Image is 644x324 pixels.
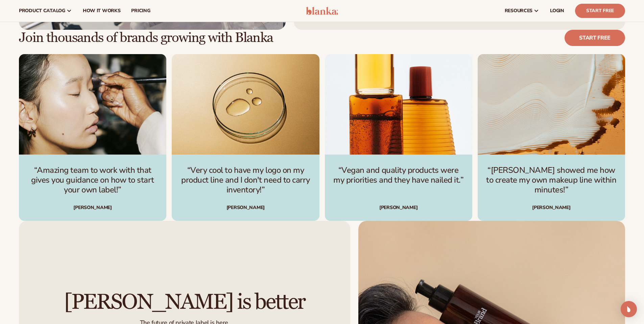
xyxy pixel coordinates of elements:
[486,205,617,210] div: [PERSON_NAME]
[621,301,637,317] div: Open Intercom Messenger
[333,196,464,210] div: [PERSON_NAME]
[550,8,564,14] span: LOGIN
[38,291,331,314] h2: [PERSON_NAME] is better
[333,165,464,185] p: “Vegan and quality products were my priorities and they have nailed it.”
[172,54,319,155] img: image_template--20142718648535__image_description_and_name_FJ4Pn4
[478,54,625,155] img: image_template--20142718648535__image_description_and_name_FJ4Pn4
[19,54,166,155] img: image_template--20142718648535__image_description_and_name_FJ4Pn4
[325,54,472,221] div: 3 / 4
[27,165,158,194] p: “Amazing team to work with that gives you guidance on how to start your own label!”
[27,205,158,210] div: [PERSON_NAME]
[131,8,150,14] span: pricing
[180,165,311,194] p: “Very cool to have my logo on my product line and I don't need to carry inventory!”
[505,8,532,14] span: resources
[575,4,625,18] a: Start Free
[19,54,166,221] div: 1 / 4
[83,8,121,14] span: How It Works
[565,30,625,46] a: Start free
[19,8,65,14] span: product catalog
[19,30,273,45] h2: Join thousands of brands growing with Blanka
[486,165,617,194] p: “[PERSON_NAME] showed me how to create my own makeup line within minutes!”
[172,54,319,221] div: 2 / 4
[180,205,311,210] div: [PERSON_NAME]
[325,54,472,155] img: image_template--20142718648535__image_description_and_name_FJ4Pn4
[478,54,625,221] div: 4 / 4
[306,7,338,15] img: logo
